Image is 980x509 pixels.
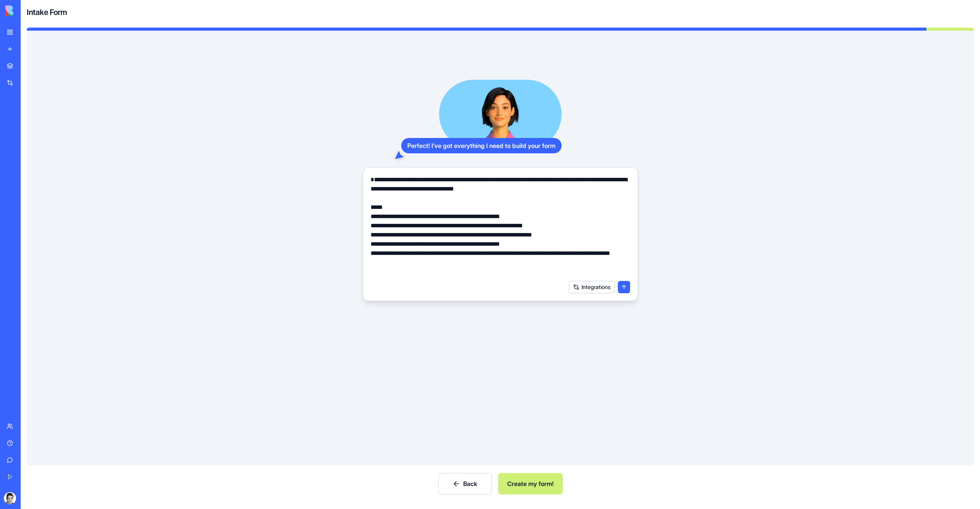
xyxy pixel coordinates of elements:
[569,281,615,293] button: Integrations
[498,473,563,494] button: Create my form!
[4,492,16,504] img: ACg8ocIZfXCXTHoElTTUbMuDAUrMTh1wUh2KtCEsOc7TxbrVf2k0m7EQ=s96-c
[401,138,562,153] div: Perfect! I've got everything I need to build your form
[27,7,67,18] h4: Intake Form
[5,5,53,16] img: logo
[438,473,492,494] button: Back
